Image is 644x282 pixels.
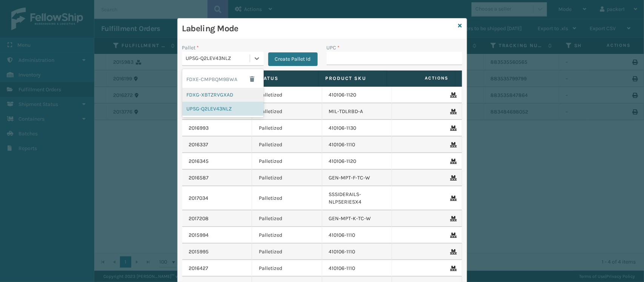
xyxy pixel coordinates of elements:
[252,210,322,227] td: Palletized
[189,158,209,165] a: 2016345
[322,210,392,227] td: GEN-MPT-K-TC-W
[450,249,455,254] i: Remove From Pallet
[450,142,455,147] i: Remove From Pallet
[257,75,312,82] label: Status
[450,159,455,164] i: Remove From Pallet
[322,260,392,277] td: 410106-1110
[252,103,322,120] td: Palletized
[189,141,209,149] a: 2016337
[450,216,455,221] i: Remove From Pallet
[189,174,209,182] a: 2016587
[189,248,209,256] a: 2015995
[182,88,264,102] div: FDXG-XBTZRVGXAD
[322,136,392,153] td: 410106-1110
[252,87,322,103] td: Palletized
[252,244,322,260] td: Palletized
[450,109,455,114] i: Remove From Pallet
[268,52,318,66] button: Create Pallet Id
[450,266,455,271] i: Remove From Pallet
[182,44,199,52] label: Pallet
[450,196,455,201] i: Remove From Pallet
[252,170,322,186] td: Palletized
[322,103,392,120] td: MIL-TDLRBD-A
[327,44,340,52] label: UPC
[252,120,322,136] td: Palletized
[252,260,322,277] td: Palletized
[189,195,209,202] a: 2017034
[450,92,455,98] i: Remove From Pallet
[252,136,322,153] td: Palletized
[322,186,392,210] td: SSSIDERAILS-NLPSERIESX4
[189,265,209,272] a: 2016427
[189,215,209,222] a: 2017208
[322,170,392,186] td: GEN-MPT-F-TC-W
[189,231,209,239] a: 2015994
[182,102,264,116] div: UPSG-Q2LEV43NLZ
[450,233,455,238] i: Remove From Pallet
[322,244,392,260] td: 410106-1110
[189,124,209,132] a: 2016993
[326,75,380,82] label: Product SKU
[182,23,455,34] h3: Labeling Mode
[450,175,455,181] i: Remove From Pallet
[389,72,453,84] span: Actions
[322,153,392,170] td: 410106-1120
[252,227,322,244] td: Palletized
[252,153,322,170] td: Palletized
[322,87,392,103] td: 410106-1120
[322,227,392,244] td: 410106-1110
[186,55,251,63] div: UPSG-Q2LEV43NLZ
[182,70,264,88] div: FDXE-CMPBQM9BWA
[322,120,392,136] td: 410106-1130
[252,186,322,210] td: Palletized
[450,126,455,131] i: Remove From Pallet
